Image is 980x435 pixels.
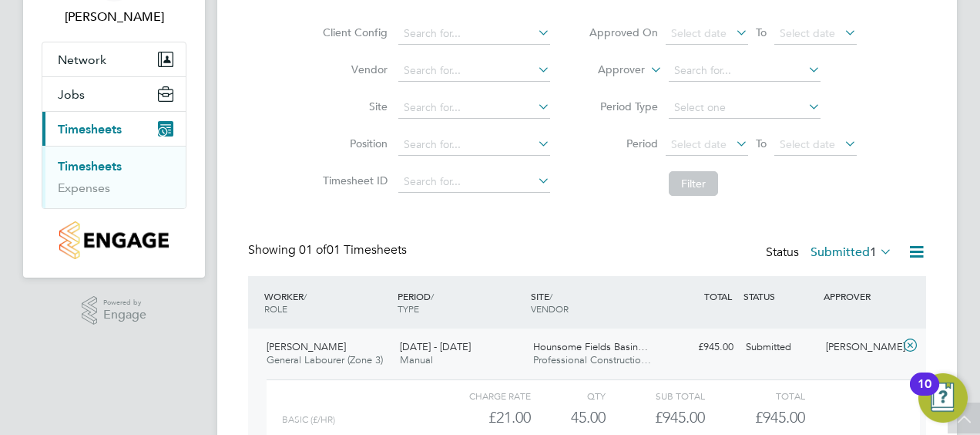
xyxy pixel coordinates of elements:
span: 1 [870,244,877,260]
a: Powered byEngage [82,296,147,325]
label: Client Config [318,25,388,39]
div: Sub Total [606,386,705,405]
div: Submitted [740,335,820,360]
div: WORKER [260,282,394,322]
span: Select date [780,26,835,40]
div: £945.00 [606,405,705,430]
span: [DATE] - [DATE] [400,340,471,353]
div: £21.00 [431,405,531,430]
span: Engage [103,309,146,322]
div: Timesheets [42,146,186,208]
button: Jobs [42,77,186,111]
div: Charge rate [431,386,531,405]
input: Search for... [398,171,550,193]
div: 45.00 [531,405,606,430]
span: 01 Timesheets [299,242,407,258]
span: ROLE [264,302,287,315]
span: To [751,22,771,42]
a: Go to home page [42,221,186,259]
label: Period Type [589,99,658,113]
label: Vendor [318,62,388,76]
img: countryside-properties-logo-retina.png [59,221,168,259]
span: Powered by [103,296,146,309]
span: Hounsome Fields Basin… [533,340,648,353]
input: Search for... [398,97,550,119]
div: Status [766,242,895,264]
div: QTY [531,386,606,405]
div: 10 [918,384,931,404]
span: Select date [780,137,835,151]
span: TOTAL [704,290,732,302]
span: Select date [671,26,727,40]
span: Manual [400,353,433,366]
button: Network [42,42,186,76]
button: Timesheets [42,112,186,146]
span: VENDOR [531,302,569,315]
label: Position [318,137,388,150]
label: Approved On [589,25,658,39]
span: To [751,133,771,153]
span: £945.00 [755,408,805,427]
button: Open Resource Center, 10 new notifications [918,373,968,423]
label: Approver [576,62,645,78]
div: Showing [248,242,410,258]
a: Timesheets [58,159,122,174]
div: PERIOD [394,282,527,322]
span: TYPE [398,302,419,315]
span: Gemma Owen [42,8,186,26]
div: STATUS [740,282,820,310]
label: Period [589,137,658,150]
input: Select one [669,97,821,119]
input: Search for... [398,23,550,45]
span: Professional Constructio… [533,353,651,366]
input: Search for... [669,60,821,82]
div: £945.00 [659,335,740,360]
span: [PERSON_NAME] [267,340,346,353]
label: Site [318,99,388,113]
input: Search for... [398,134,550,156]
span: Timesheets [58,122,122,137]
span: Select date [671,137,727,151]
span: / [431,290,434,302]
div: APPROVER [820,282,900,310]
div: SITE [527,282,660,322]
span: Basic (£/HR) [282,414,335,425]
span: Jobs [58,87,85,102]
span: / [549,290,552,302]
div: [PERSON_NAME] [820,335,900,360]
div: Total [705,386,804,405]
span: General Labourer (Zone 3) [267,353,383,366]
span: / [304,290,307,302]
label: Timesheet ID [318,174,388,187]
button: Filter [669,171,718,196]
input: Search for... [398,60,550,82]
label: Submitted [811,244,892,260]
span: Network [58,52,106,67]
span: 01 of [299,242,327,258]
a: Expenses [58,180,110,195]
